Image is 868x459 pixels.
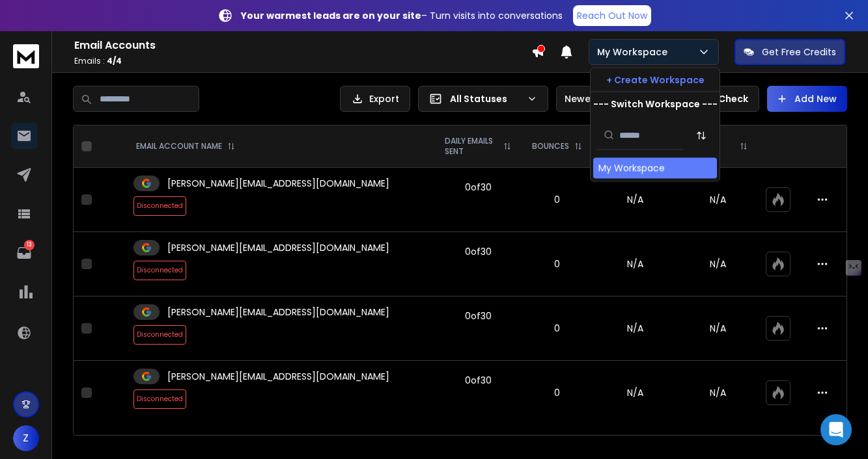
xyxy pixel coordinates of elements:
div: Open Intercom Messenger [820,414,852,445]
button: Z [13,425,39,451]
p: [PERSON_NAME][EMAIL_ADDRESS][DOMAIN_NAME] [167,241,389,254]
p: 0 [529,193,585,206]
p: [PERSON_NAME][EMAIL_ADDRESS][DOMAIN_NAME] [167,306,389,319]
strong: Your warmest leads are on your site [241,9,421,22]
p: [PERSON_NAME][EMAIL_ADDRESS][DOMAIN_NAME] [167,370,389,383]
div: 0 of 30 [465,309,492,322]
div: 0 of 30 [465,374,492,387]
p: N/A [686,257,750,270]
button: Add New [767,86,847,112]
div: My Workspace [598,162,665,175]
p: 13 [24,240,35,250]
p: My Workspace [597,46,673,59]
p: [PERSON_NAME][EMAIL_ADDRESS][DOMAIN_NAME] [167,177,389,190]
span: Disconnected [133,196,186,216]
p: 0 [529,257,585,270]
p: Emails : [74,56,531,66]
div: EMAIL ACCOUNT NAME [136,141,235,151]
span: Disconnected [133,261,186,280]
td: N/A [593,296,678,361]
p: 0 [529,322,585,335]
td: N/A [593,232,678,296]
div: 0 of 30 [465,245,492,258]
p: N/A [686,193,750,206]
a: 13 [11,240,37,266]
p: --- Switch Workspace --- [593,98,718,111]
p: N/A [686,322,750,335]
p: Reach Out Now [577,9,647,22]
p: All Statuses [450,92,522,105]
button: Sort by Sort A-Z [688,122,714,148]
span: 4 / 4 [107,55,122,66]
button: Newest [556,86,641,112]
span: Disconnected [133,389,186,409]
img: logo [13,44,39,68]
a: Reach Out Now [573,5,651,26]
p: Get Free Credits [762,46,836,59]
button: + Create Workspace [591,68,720,92]
button: Export [340,86,410,112]
p: + Create Workspace [606,73,705,86]
span: Disconnected [133,325,186,345]
td: N/A [593,168,678,232]
button: Get Free Credits [735,39,845,65]
h1: Email Accounts [74,38,531,53]
p: 0 [529,386,585,399]
p: – Turn visits into conversations [241,9,563,22]
p: N/A [686,386,750,399]
div: 0 of 30 [465,181,492,194]
td: N/A [593,361,678,425]
p: DAILY EMAILS SENT [445,136,498,157]
p: BOUNCES [532,141,569,151]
